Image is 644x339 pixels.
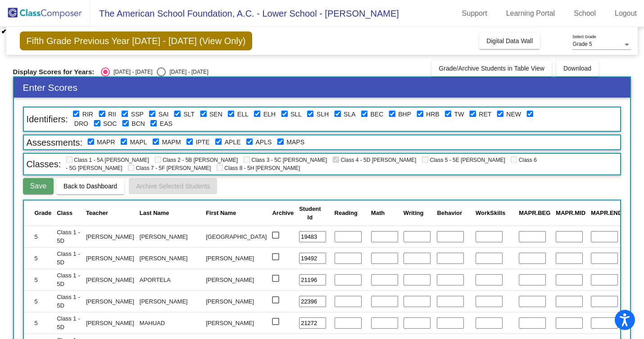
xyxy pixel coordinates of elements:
[332,157,416,163] span: Class 4 - 5D [PERSON_NAME]
[290,110,302,119] label: Spanish Language Learner (Low)
[263,110,276,119] label: English Language Learner (High)
[57,209,81,218] div: Class
[86,209,134,218] div: Teacher
[54,269,83,290] td: Class 1 - 5D
[519,210,550,216] span: MAPR.BEG
[24,201,54,226] th: Grade
[591,210,622,216] span: MAPR.END
[63,183,117,190] span: Back to Dashboard
[110,68,152,76] div: [DATE] - [DATE]
[256,138,272,147] label: AAPPL Spanish
[404,209,432,218] div: Writing
[237,110,249,119] label: English Language Learner (Low)
[136,183,210,190] span: Archive Selected Students
[137,269,203,290] td: APORTELA
[83,269,137,290] td: [PERSON_NAME]
[476,209,505,218] div: WorkSkills
[426,110,440,119] label: High Risk Behavior
[335,209,358,218] div: Reading
[66,157,149,163] span: Class 1 - 5A [PERSON_NAME]
[90,6,399,21] span: The American School Foundation, A.C. - Lower School - [PERSON_NAME]
[83,312,137,334] td: [PERSON_NAME]
[137,226,203,247] td: [PERSON_NAME]
[196,138,210,147] label: IPT English
[57,209,73,218] div: Class
[97,138,115,147] label: NWEA READING
[299,205,329,222] div: Student Id
[203,290,269,312] td: [PERSON_NAME]
[24,226,54,247] td: 5
[572,41,592,47] span: Grade 5
[371,110,384,119] label: Behavior Contract
[140,209,200,218] div: Last Name
[203,269,269,290] td: [PERSON_NAME]
[24,247,54,269] td: 5
[556,210,585,216] span: MAPR.MID
[479,110,491,119] label: Returning Student
[130,138,147,147] label: NWEA LANGUAGE
[30,182,46,190] span: Save
[24,269,54,290] td: 5
[499,6,562,21] a: Learning Portal
[506,110,521,119] label: New Student
[103,119,117,129] label: Social Emotional
[160,119,172,129] label: ELL and SLL
[137,290,203,312] td: [PERSON_NAME]
[162,138,181,147] label: NWEA MATH
[431,60,552,76] button: Grade/Archive Students in Table View
[437,209,462,218] div: Behavior
[24,158,64,170] span: Classes:
[422,157,505,163] span: Class 5 - 5E [PERSON_NAME]
[216,165,300,171] span: Class 8 - 5H [PERSON_NAME]
[272,210,294,216] span: Archive
[108,110,116,119] label: Intensive Reading Intervention
[24,312,54,334] td: 5
[437,209,470,218] div: Behavior
[317,110,329,119] label: Spanish Language Learner (High)
[166,68,208,76] div: [DATE] - [DATE]
[83,290,137,312] td: [PERSON_NAME]
[83,226,137,247] td: [PERSON_NAME]
[140,209,169,218] div: Last Name
[608,6,644,21] a: Logout
[486,37,533,45] span: Digital Data Wall
[154,157,238,163] span: Class 2 - 5B [PERSON_NAME]
[567,6,603,21] a: School
[344,110,355,119] label: Spanish Language Learner (Advanced)
[556,60,599,76] button: Download
[398,110,411,119] label: Behavior Probation
[479,33,540,49] button: Digital Data Wall
[439,65,544,72] span: Grade/Archive Students in Table View
[54,226,83,247] td: Class 1 - 5D
[131,110,144,119] label: Student Success Plan
[54,312,83,334] td: Class 1 - 5D
[101,67,208,76] mat-radio-group: Select an option
[14,77,630,98] h3: Enter Scores
[66,157,537,171] span: Class 6 - 5G [PERSON_NAME]
[83,247,137,269] td: [PERSON_NAME]
[23,178,54,194] button: Save
[203,312,269,334] td: [PERSON_NAME]
[404,209,424,218] div: Writing
[129,178,217,194] button: Archive Selected Students
[56,178,124,194] button: Back to Dashboard
[371,209,398,218] div: Math
[128,165,211,171] span: Class 7 - 5F [PERSON_NAME]
[86,209,108,218] div: Teacher
[159,110,169,119] label: Services for Academic Inclusion
[371,209,385,218] div: Math
[335,209,366,218] div: Reading
[563,65,591,72] span: Download
[82,110,93,119] label: Regular Reading Intervention
[54,247,83,269] td: Class 1 - 5D
[183,110,195,119] label: Speech & Language Therapy
[137,247,203,269] td: [PERSON_NAME]
[476,209,513,218] div: WorkSkills
[74,119,88,129] label: Drop
[454,110,464,119] label: Twin
[243,157,327,163] span: Class 3 - 5C [PERSON_NAME]
[132,119,145,129] label: behavior concern
[137,312,203,334] td: MAHUAD
[24,136,85,149] span: Assessments:
[54,290,83,312] td: Class 1 - 5D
